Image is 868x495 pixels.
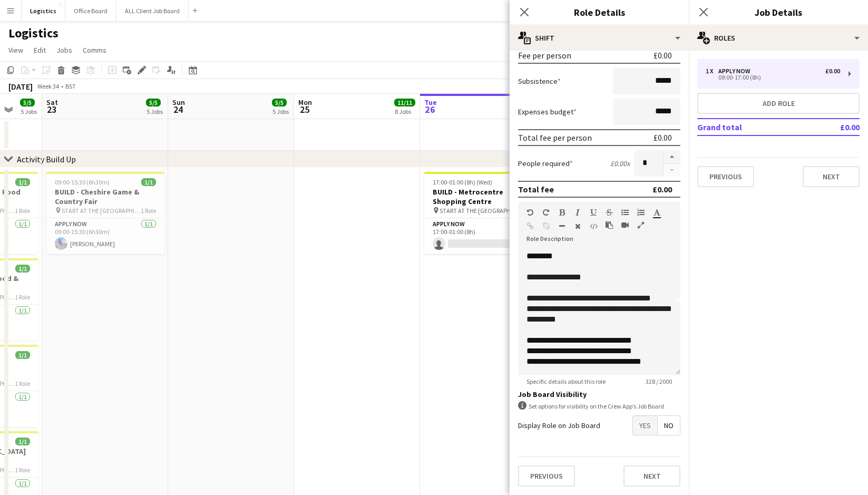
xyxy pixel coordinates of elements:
span: 1/1 [15,351,30,359]
span: Yes [633,416,657,435]
button: Previous [697,166,754,187]
span: 328 / 2000 [637,377,680,385]
span: 5/5 [272,99,287,106]
span: 23 [45,103,58,115]
button: Next [623,465,680,487]
button: Underline [590,208,597,217]
button: Clear Formatting [574,222,581,230]
button: Next [803,166,860,187]
button: Unordered List [621,208,629,217]
div: £0.00 x [610,159,630,168]
span: 1 Role [15,207,30,215]
span: 1 Role [15,466,30,474]
div: 5 Jobs [147,108,163,115]
span: 1/1 [15,438,30,445]
span: 1 Role [15,380,30,387]
app-job-card: 17:00-01:00 (8h) (Wed)0/1BUILD - Metrocentre Shopping Centre START AT THE [GEOGRAPHIC_DATA]1 Role... [424,172,542,254]
button: Paste as plain text [606,221,613,229]
div: 5 Jobs [272,108,289,115]
span: 11/11 [394,99,415,106]
span: Jobs [56,45,72,55]
span: Edit [34,45,46,55]
h1: Logistics [8,25,58,41]
button: ALL Client Job Board [116,1,189,21]
span: Specific details about this role [518,377,614,385]
h3: Job Board Visibility [518,390,680,399]
span: Sat [46,98,58,107]
span: START AT THE [GEOGRAPHIC_DATA] [62,207,141,215]
div: Shift [510,25,689,51]
span: Tue [424,98,437,107]
div: 8 Jobs [395,108,415,115]
div: £0.00 [654,50,672,61]
button: Strikethrough [606,208,613,217]
span: Sun [172,98,185,107]
button: HTML Code [590,222,597,230]
app-job-card: 09:00-15:30 (6h30m)1/1BUILD - Cheshire Game & Country Fair START AT THE [GEOGRAPHIC_DATA]1 RoleAP... [46,172,164,254]
div: £0.00 [654,132,672,143]
span: No [658,416,680,435]
button: Bold [558,208,565,217]
div: 1 x [706,67,718,75]
div: BST [65,82,76,90]
button: Fullscreen [637,221,645,229]
div: 09:00-17:00 (8h) [706,75,840,80]
h3: Job Details [689,5,868,19]
button: Add role [697,93,860,114]
a: Comms [79,43,111,57]
span: Week 34 [35,82,61,90]
div: £0.00 [825,67,840,75]
span: 1 Role [141,207,156,215]
td: £0.00 [810,119,860,135]
div: Total fee [518,184,554,195]
label: Subsistence [518,76,561,86]
div: Fee per person [518,50,571,61]
button: Italic [574,208,581,217]
span: 1/1 [141,178,156,186]
h3: BUILD - Metrocentre Shopping Centre [424,187,542,206]
button: Office Board [65,1,116,21]
div: Total fee per person [518,132,592,143]
button: Logistics [22,1,65,21]
span: Comms [83,45,106,55]
span: 24 [171,103,185,115]
td: Grand total [697,119,810,135]
button: Horizontal Line [558,222,565,230]
span: View [8,45,23,55]
div: Roles [689,25,868,51]
a: Jobs [52,43,76,57]
span: 26 [423,103,437,115]
div: Activity Build Up [17,154,76,164]
span: 1/1 [15,178,30,186]
a: View [4,43,27,57]
span: 09:00-15:30 (6h30m) [55,178,110,186]
label: People required [518,159,573,168]
span: 25 [297,103,312,115]
div: APPLY NOW [718,67,755,75]
app-card-role: APPLY NOW0/117:00-01:00 (8h) [424,218,542,254]
button: Ordered List [637,208,645,217]
span: 1 Role [15,293,30,301]
label: Expenses budget [518,107,577,117]
label: Display Role on Job Board [518,421,600,430]
span: Mon [298,98,312,107]
app-card-role: APPLY NOW1/109:00-15:30 (6h30m)[PERSON_NAME] [46,218,164,254]
button: Increase [664,150,680,164]
a: Edit [30,43,50,57]
div: 5 Jobs [21,108,37,115]
button: Previous [518,465,575,487]
button: Undo [526,208,534,217]
button: Text Color [653,208,660,217]
button: Redo [542,208,550,217]
div: [DATE] [8,81,33,92]
span: 5/5 [20,99,35,106]
span: START AT THE [GEOGRAPHIC_DATA] [440,207,519,215]
h3: Role Details [510,5,689,19]
h3: BUILD - Cheshire Game & Country Fair [46,187,164,206]
span: 1/1 [15,265,30,273]
span: 5/5 [146,99,161,106]
button: Insert video [621,221,629,229]
div: £0.00 [652,184,672,195]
